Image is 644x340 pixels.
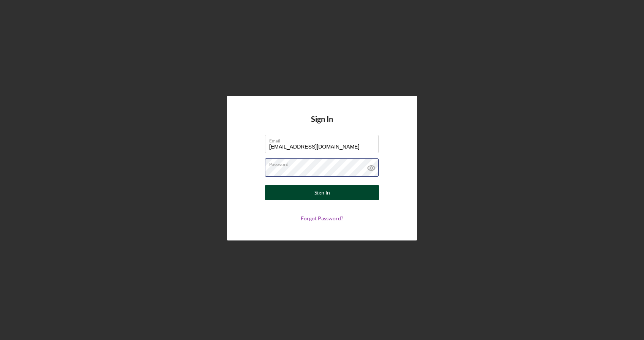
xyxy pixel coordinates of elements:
label: Password [269,159,379,167]
a: Forgot Password? [301,215,343,221]
label: Email [269,135,379,144]
h4: Sign In [311,115,333,135]
button: Sign In [265,185,379,200]
div: Sign In [314,185,330,200]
